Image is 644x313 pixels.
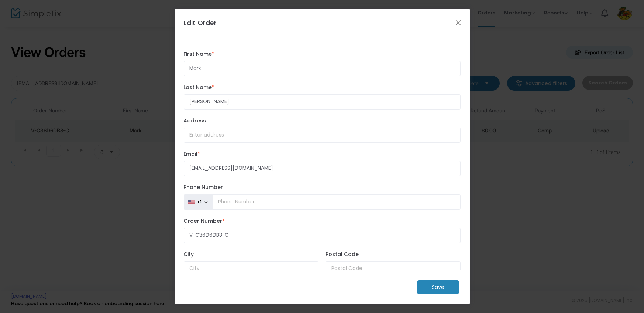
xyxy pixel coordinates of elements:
div: +1 [197,199,202,205]
button: Close [453,18,463,27]
label: Address [184,117,461,125]
input: Enter last name [184,94,461,110]
label: Email [184,150,461,158]
input: Enter Order Number [184,228,461,243]
label: City [184,250,318,258]
input: Enter address [184,128,461,143]
button: +1 [184,194,213,210]
label: Last Name [184,84,461,91]
label: Phone Number [184,184,461,191]
input: Postal Code [326,261,460,276]
input: Phone Number [213,194,461,210]
label: Order Number [184,217,461,225]
input: Enter first name [184,61,461,76]
h4: Edit Order [184,18,217,28]
m-button: Save [417,280,459,294]
input: Enter email [184,161,461,176]
label: First Name [184,50,461,58]
label: Postal Code [326,250,460,258]
input: City [184,261,318,276]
